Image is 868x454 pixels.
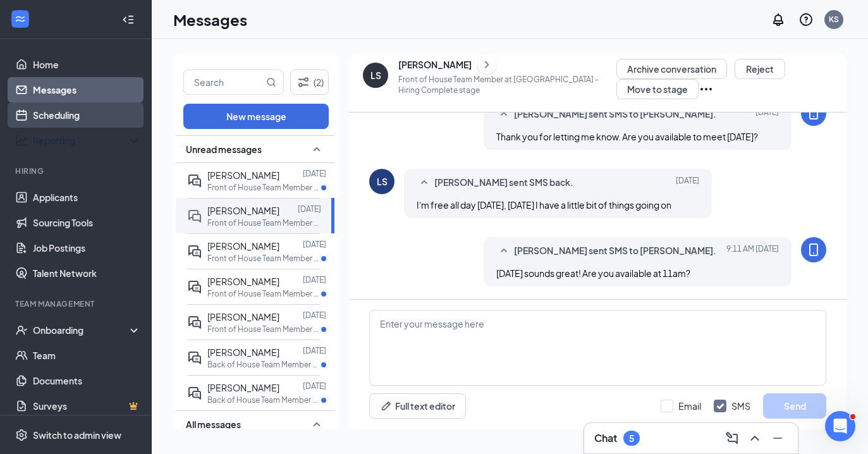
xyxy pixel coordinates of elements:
[207,347,279,358] span: [PERSON_NAME]
[15,166,138,176] div: Hiring
[398,58,472,71] div: [PERSON_NAME]
[15,134,28,147] svg: Analysis
[187,244,202,259] svg: ActiveDoubleChat
[303,168,326,179] p: [DATE]
[207,395,321,405] p: Back of House Team Member at [GEOGRAPHIC_DATA]
[266,77,276,87] svg: MagnifyingGlass
[496,131,758,142] span: Thank you for letting me know. Are you available to meet [DATE]?
[33,134,142,147] div: Reporting
[829,14,839,25] div: KS
[380,400,393,412] svg: Pen
[798,12,814,27] svg: QuestionInfo
[480,57,493,72] svg: ChevronRight
[722,428,742,448] button: ComposeMessage
[207,324,321,334] p: Front of House Team Member at [GEOGRAPHIC_DATA]
[207,218,321,228] p: Front of House Team Member at [GEOGRAPHIC_DATA]
[33,368,141,393] a: Documents
[496,107,511,122] svg: SmallChevronUp
[33,429,121,441] div: Switch to admin view
[514,107,716,122] span: [PERSON_NAME] sent SMS to [PERSON_NAME].
[477,55,496,74] button: ChevronRight
[207,169,279,181] span: [PERSON_NAME]
[207,182,321,193] p: Front of House Team Member at [GEOGRAPHIC_DATA]
[183,104,329,129] button: New message
[755,107,779,122] span: [DATE]
[122,13,135,26] svg: Collapse
[187,279,202,295] svg: ActiveDoubleChat
[14,13,27,25] svg: WorkstreamLogo
[699,82,714,97] svg: Ellipses
[187,386,202,401] svg: ActiveDoubleChat
[616,59,727,79] button: Archive conversation
[806,106,821,121] svg: MobileSms
[825,411,855,441] iframe: Intercom live chat
[398,74,616,95] p: Front of House Team Member at [GEOGRAPHIC_DATA] - Hiring Complete stage
[33,393,141,419] a: SurveysCrown
[207,288,321,299] p: Front of House Team Member at [GEOGRAPHIC_DATA]
[417,175,432,190] svg: SmallChevronUp
[187,315,202,330] svg: ActiveDoubleChat
[33,52,141,77] a: Home
[496,243,511,259] svg: SmallChevronUp
[735,59,785,79] button: Reject
[745,428,765,448] button: ChevronUp
[514,243,716,259] span: [PERSON_NAME] sent SMS to [PERSON_NAME].
[377,175,388,188] div: LS
[207,382,279,393] span: [PERSON_NAME]
[434,175,573,190] span: [PERSON_NAME] sent SMS back.
[33,343,141,368] a: Team
[33,185,141,210] a: Applicants
[309,142,324,157] svg: SmallChevronUp
[417,199,671,211] span: I'm free all day [DATE], [DATE] I have a little bit of things going on
[186,418,241,431] span: All messages
[724,431,740,446] svg: ComposeMessage
[747,431,762,446] svg: ChevronUp
[369,393,466,419] button: Full text editorPen
[207,276,279,287] span: [PERSON_NAME]
[676,175,699,190] span: [DATE]
[290,70,329,95] button: Filter (2)
[303,274,326,285] p: [DATE]
[303,239,326,250] p: [DATE]
[496,267,690,279] span: [DATE] sounds great! Are you available at 11am?
[594,431,617,445] h3: Chat
[806,242,821,257] svg: MobileSms
[15,298,138,309] div: Team Management
[303,345,326,356] p: [DATE]
[15,324,28,336] svg: UserCheck
[15,429,28,441] svg: Settings
[187,209,202,224] svg: DoubleChat
[771,12,786,27] svg: Notifications
[767,428,788,448] button: Minimize
[207,311,279,322] span: [PERSON_NAME]
[33,324,130,336] div: Onboarding
[770,431,785,446] svg: Minimize
[207,359,321,370] p: Back of House Team Member at [GEOGRAPHIC_DATA]
[207,240,279,252] span: [PERSON_NAME]
[303,381,326,391] p: [DATE]
[187,350,202,365] svg: ActiveDoubleChat
[207,205,279,216] span: [PERSON_NAME]
[184,70,264,94] input: Search
[303,310,326,321] p: [DATE]
[33,261,141,286] a: Talent Network
[186,143,262,156] span: Unread messages
[616,79,699,99] button: Move to stage
[187,173,202,188] svg: ActiveDoubleChat
[33,77,141,102] a: Messages
[629,433,634,444] div: 5
[726,243,779,259] span: [DATE] 9:11 AM
[298,204,321,214] p: [DATE]
[33,235,141,261] a: Job Postings
[33,210,141,235] a: Sourcing Tools
[33,102,141,128] a: Scheduling
[309,417,324,432] svg: SmallChevronUp
[296,75,311,90] svg: Filter
[370,69,381,82] div: LS
[763,393,826,419] button: Send
[207,253,321,264] p: Front of House Team Member at [GEOGRAPHIC_DATA]
[173,9,247,30] h1: Messages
